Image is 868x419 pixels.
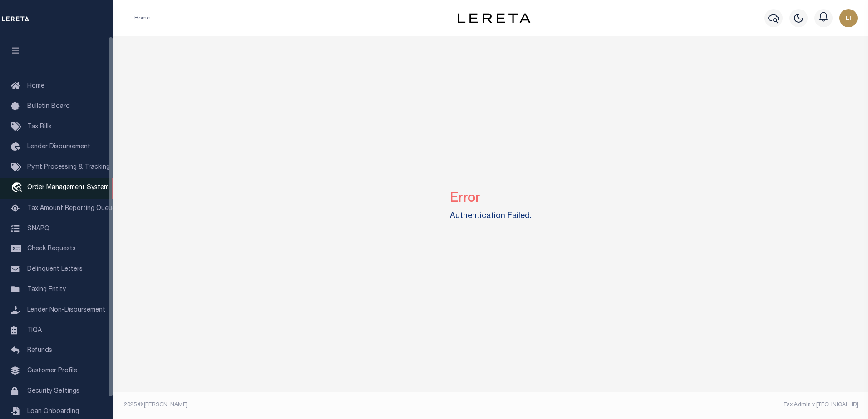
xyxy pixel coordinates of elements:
[27,266,83,273] span: Delinquent Letters
[27,124,52,130] span: Tax Bills
[27,164,110,171] span: Pymt Processing & Tracking
[27,205,116,212] span: Tax Amount Reporting Queue
[27,185,109,191] span: Order Management System
[27,83,44,89] span: Home
[27,388,79,395] span: Security Settings
[27,409,79,415] span: Loan Onboarding
[27,225,49,232] span: SNAPQ
[27,246,76,252] span: Check Requests
[27,368,77,374] span: Customer Profile
[27,103,70,110] span: Bulletin Board
[27,287,66,293] span: Taxing Entity
[27,347,52,354] span: Refunds
[450,210,532,223] label: Authentication Failed.
[27,327,42,333] span: TIQA
[839,9,858,27] img: svg+xml;base64,PHN2ZyB4bWxucz0iaHR0cDovL3d3dy53My5vcmcvMjAwMC9zdmciIHBvaW50ZXItZXZlbnRzPSJub25lIi...
[11,182,25,194] i: travel_explore
[498,401,858,409] div: Tax Admin v.[TECHNICAL_ID]
[458,13,530,23] img: logo-dark.svg
[134,14,150,22] li: Home
[27,144,90,150] span: Lender Disbursement
[27,307,105,313] span: Lender Non-Disbursement
[450,184,532,207] h2: Error
[117,401,491,409] div: 2025 © [PERSON_NAME].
